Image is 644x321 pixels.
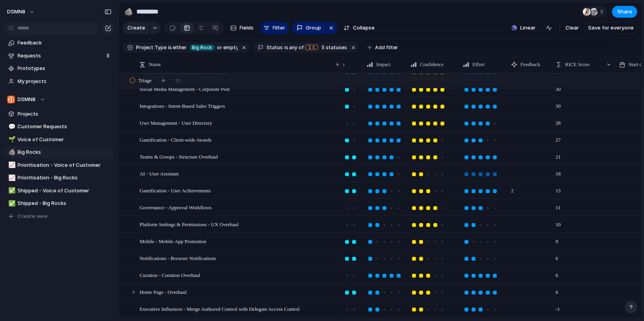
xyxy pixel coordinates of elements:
[18,39,112,47] span: Feedback
[553,267,562,279] span: 6
[18,52,104,60] span: Requests
[553,132,564,144] span: 27
[227,22,257,34] button: Fields
[140,101,225,110] span: Integrations - Intent-Based Sales Triggers
[565,61,590,68] span: RICE Score
[8,160,14,170] div: 📈
[340,22,378,34] button: Collapse
[553,183,564,195] span: 15
[4,185,114,197] a: ✅Shipped - Voice of Customer
[8,173,14,183] div: 📈
[520,24,536,32] span: Linear
[192,44,213,51] span: Big Rock
[612,6,637,18] button: Share
[138,77,151,85] span: Triage
[136,44,166,51] span: Project Type
[617,8,632,16] span: Share
[4,210,114,222] button: Create view
[106,52,111,60] span: 5
[4,37,114,49] a: Feedback
[600,8,606,16] span: 5
[4,146,114,158] a: 🪨Big Rocks
[166,43,189,52] button: iseither
[140,186,211,195] span: Gamification - User Achievements
[260,22,289,34] button: Filter
[588,24,634,32] span: Save for everyone
[553,115,564,127] span: 28
[363,42,403,53] button: Add filter
[284,44,288,51] span: is
[4,121,114,133] a: 💬Customer Requests
[188,43,239,52] button: Big Rockor empty
[304,43,349,52] button: 5 statuses
[149,61,161,68] span: Name
[553,216,564,229] span: 10
[553,250,562,262] span: 6
[18,187,112,195] span: Shipped - Voice of Customer
[240,24,254,32] span: Fields
[124,6,133,17] div: 🪨
[420,61,444,68] span: Confidence
[4,63,114,74] a: Prototypes
[18,136,112,144] span: Voice of Customer
[18,174,112,182] span: Prioritisation - Big Rocks
[273,24,286,32] span: Filter
[18,199,112,207] span: Shipped - Big Rocks
[18,212,48,220] span: Create view
[7,148,15,156] button: 🪨
[8,199,14,208] div: ✅
[140,84,230,93] span: Social Media Management - Corporate Post
[4,134,114,146] a: 🌱Voice of Customer
[508,183,517,195] span: 2
[140,118,212,127] span: User Management - User Directory
[4,50,114,62] a: Requests5
[7,161,15,169] button: 📈
[175,77,180,85] span: 25
[168,44,172,51] span: is
[123,22,149,34] button: Create
[8,148,14,157] div: 🪨
[18,96,36,103] span: DSMN8
[140,253,216,262] span: Notifications - Browser Notifications
[18,77,112,85] span: My projects
[8,186,14,195] div: ✅
[122,6,135,18] button: 🪨
[521,61,540,68] span: Feedback
[472,61,485,68] span: Effort
[319,44,347,51] span: statuses
[4,108,114,120] a: Projects
[319,44,326,50] span: 5
[140,287,187,296] span: Home Page - Overhaul
[553,149,564,161] span: 21
[553,301,563,313] span: -1
[7,174,15,182] button: 📈
[18,161,112,169] span: Prioritisation - Voice of Customer
[140,270,200,279] span: Curation - Curation Overhaul
[7,187,15,195] button: ✅
[18,65,112,72] span: Prototypes
[4,197,114,209] a: ✅Shipped - Big Rocks
[376,61,390,68] span: Impact
[140,304,300,313] span: Executive Influencer - Merge Authored Control with Delegate Access Control
[140,169,179,178] span: AI - User Assistant
[127,24,145,32] span: Create
[140,152,218,161] span: Teams & Groups - Structure Overhaul
[584,22,637,34] button: Save for everyone
[508,22,539,34] button: Linear
[288,44,304,51] span: any of
[553,233,562,245] span: 9
[562,22,582,34] button: Clear
[4,172,114,184] a: 📈Prioritisation - Big Rocks
[4,159,114,171] a: 📈Prioritisation - Voice of Customer
[553,166,564,178] span: 18
[7,8,25,16] span: DSMN8
[553,98,564,110] span: 30
[353,24,375,32] span: Collapse
[140,220,239,229] span: Platform Settings & Permissions - UX Overhaul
